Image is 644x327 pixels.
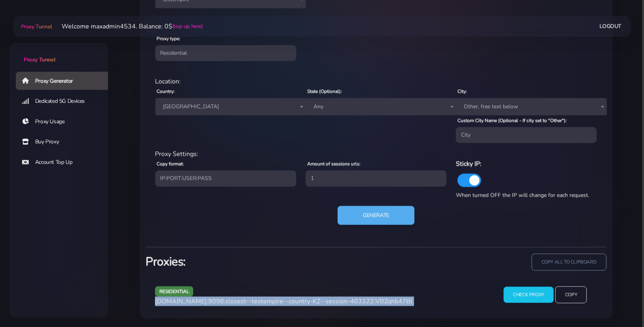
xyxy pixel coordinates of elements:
span: Other, free text below [461,101,602,112]
div: Proxy Settings: [151,149,602,159]
input: City [456,127,597,143]
iframe: Webchat Widget [528,198,634,317]
span: Proxy Tunnel [21,23,52,30]
h3: Proxies: [146,254,371,270]
a: Logout [600,19,622,33]
span: [DOMAIN_NAME]:9098:closest--testempire--country-KZ--session-403322:VBZqhb47Bl [155,297,413,306]
label: Proxy type: [157,35,181,42]
a: Dedicated 5G Devices [16,92,114,110]
a: (top-up here) [172,22,203,30]
a: Proxy Tunnel [19,20,52,33]
span: Other, free text below [456,98,607,115]
label: State (Optional): [307,88,342,95]
li: Welcome maxadmin4534. Balance: 0$ [52,22,203,31]
input: Check Proxy [504,287,554,303]
label: Copy format: [157,160,184,167]
span: Proxy Tunnel [24,56,55,63]
a: Proxy Tunnel [9,43,108,64]
label: City: [457,88,467,95]
a: Proxy Generator [16,72,114,90]
label: Amount of sessions urls: [307,160,360,167]
label: Custom City Name (Optional - If city set to "Other"): [457,117,567,124]
label: Country: [157,88,175,95]
span: Any [306,98,456,115]
span: residential [155,286,194,296]
a: Buy Proxy [16,133,114,151]
button: Generate [338,206,414,225]
h6: Sticky IP: [456,159,597,169]
span: Kazakhstan [160,101,301,112]
a: Proxy Usage [16,113,114,131]
span: Any [310,101,452,112]
span: When turned OFF the IP will change for each request. [456,191,589,199]
a: Account Top Up [16,153,114,171]
div: Location: [151,77,602,86]
span: Kazakhstan [155,98,306,115]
